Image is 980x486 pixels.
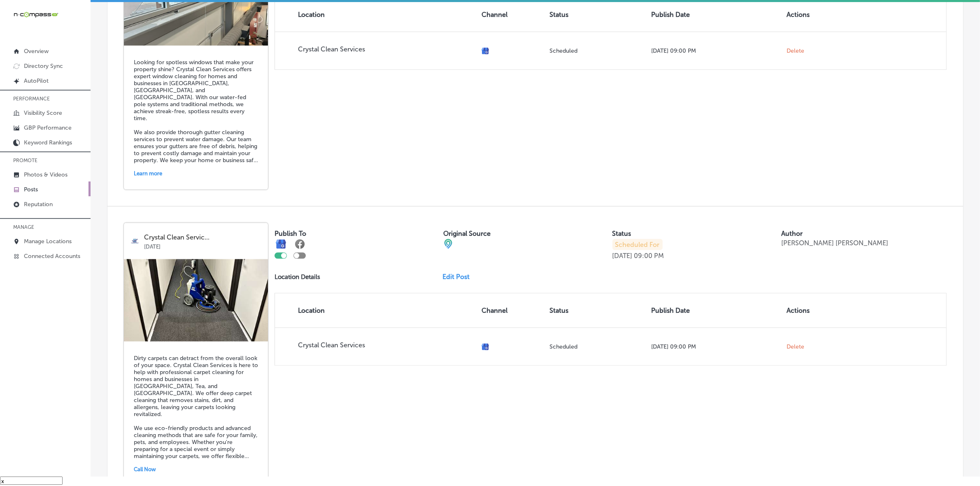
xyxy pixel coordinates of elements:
p: Crystal Clean Services [298,45,475,53]
th: Actions [784,293,838,328]
th: Channel [478,293,546,328]
p: [PERSON_NAME] [PERSON_NAME] [781,239,888,247]
th: Status [546,293,648,328]
p: 09:00 PM [634,252,664,260]
h5: Dirty carpets can detract from the overall look of your space. Crystal Clean Services is here to ... [134,355,258,460]
img: cba84b02adce74ede1fb4a8549a95eca.png [443,239,453,249]
img: 660ab0bf-5cc7-4cb8-ba1c-48b5ae0f18e60NCTV_CLogo_TV_Black_-500x88.png [13,11,58,19]
p: AutoPilot [24,77,49,84]
label: Publish To [275,230,306,237]
p: Scheduled For [612,239,663,250]
p: Photos & Videos [24,171,68,178]
p: Scheduled [549,47,645,54]
p: Location Details [275,273,320,281]
th: Location [275,293,478,328]
p: Connected Accounts [24,253,80,260]
p: [DATE] [612,252,633,260]
p: Scheduled [549,343,645,350]
th: Publish Date [648,293,783,328]
p: [DATE] [144,241,262,250]
p: Crystal Clean Services [298,341,475,349]
p: Manage Locations [24,238,72,245]
img: logo [130,236,140,246]
label: Status [612,230,631,237]
p: Overview [24,48,49,55]
img: 65786851-a7b4-4500-b030-cae637e71113IMG_8895.jpg [124,259,268,342]
span: Delete [787,343,805,351]
label: Original Source [443,230,491,237]
p: Reputation [24,201,53,208]
p: Directory Sync [24,63,63,70]
p: Posts [24,186,38,193]
p: GBP Performance [24,124,72,131]
p: Crystal Clean Servic... [144,234,262,241]
span: Delete [787,47,805,55]
p: [DATE] 09:00 PM [651,47,780,54]
p: Visibility Score [24,109,62,116]
p: [DATE] 09:00 PM [651,343,780,350]
h5: Looking for spotless windows that make your property shine? Crystal Clean Services offers expert ... [134,59,258,164]
a: Edit Post [442,273,476,281]
label: Author [781,230,803,237]
p: Keyword Rankings [24,139,72,146]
